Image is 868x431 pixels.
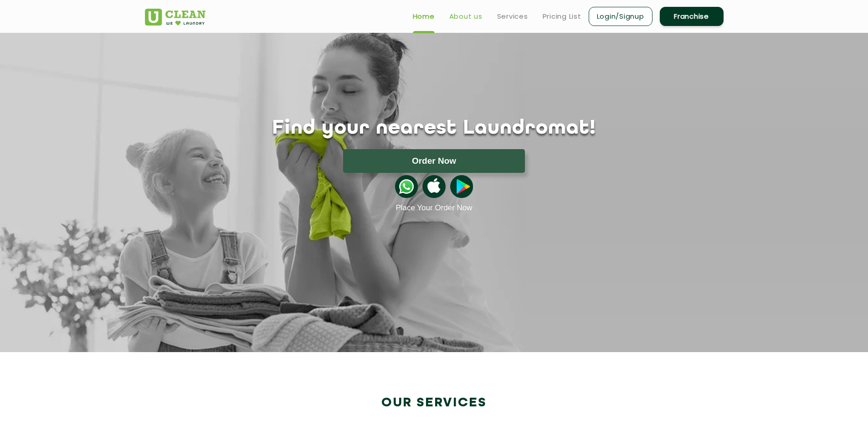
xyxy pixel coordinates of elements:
img: UClean Laundry and Dry Cleaning [145,9,205,26]
a: About us [449,11,483,22]
a: Pricing List [543,11,581,22]
a: Services [497,11,528,22]
a: Franchise [660,7,724,26]
a: Place Your Order Now [395,203,472,213]
img: whatsappicon.png [395,175,418,198]
img: playstoreicon.png [450,175,473,198]
a: Login/Signup [589,7,652,26]
h2: Our Services [145,395,724,410]
h1: Find your nearest Laundromat! [138,117,730,140]
img: apple-icon.png [422,175,445,198]
button: Order Now [343,149,525,173]
a: Home [413,11,435,22]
